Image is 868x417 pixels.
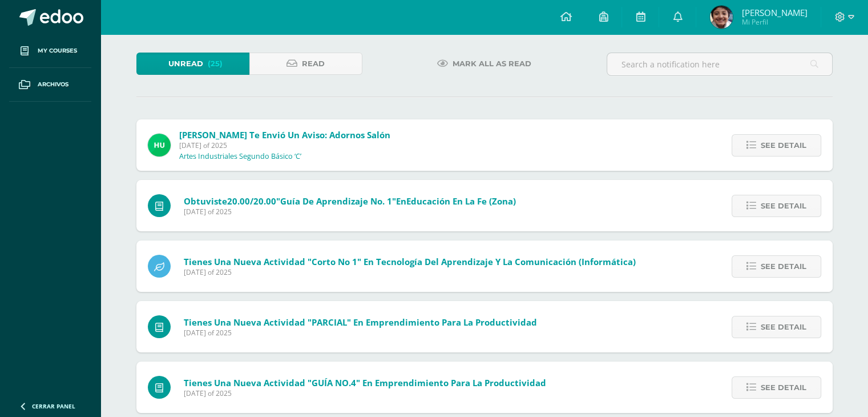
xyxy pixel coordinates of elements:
[184,328,537,338] span: [DATE] of 2025
[406,195,516,207] span: Educación en la Fe (Zona)
[761,377,806,398] span: See detail
[761,195,806,216] span: See detail
[9,68,91,102] a: Archivos
[741,17,807,27] span: Mi Perfil
[184,377,546,388] span: Tienes una nueva actividad "GUÍA NO.4" En Emprendimiento para la Productividad
[710,6,733,29] img: 6f4b40384da3c157b5653b523cc5b1f8.png
[38,80,68,89] span: Archivos
[9,34,91,68] a: My courses
[761,135,806,156] span: See detail
[302,53,325,74] span: Read
[741,7,807,18] span: [PERSON_NAME]
[184,316,537,328] span: Tienes una nueva actividad "PARCIAL" En Emprendimiento para la Productividad
[32,402,75,410] span: Cerrar panel
[38,46,77,55] span: My courses
[184,207,516,216] span: [DATE] of 2025
[276,195,396,207] span: "Guía de Aprendizaje No. 1"
[179,152,301,161] p: Artes Industriales Segundo Básico ‘C’
[607,53,832,75] input: Search a notification here
[148,134,171,157] img: fd23069c3bd5c8dde97a66a86ce78287.png
[184,256,636,267] span: Tienes una nueva actividad "Corto No 1" En Tecnología del Aprendizaje y la Comunicación (Informát...
[761,316,806,338] span: See detail
[179,141,390,150] span: [DATE] of 2025
[184,388,546,398] span: [DATE] of 2025
[453,53,531,74] span: Mark all as read
[249,53,362,75] a: Read
[423,53,546,75] a: Mark all as read
[761,256,806,277] span: See detail
[168,53,203,74] span: Unread
[179,129,390,141] span: [PERSON_NAME] te envió un aviso: Adornos salón
[136,53,249,75] a: Unread(25)
[184,267,636,277] span: [DATE] of 2025
[227,195,276,207] span: 20.00/20.00
[208,53,223,74] span: (25)
[184,195,516,207] span: Obtuviste en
